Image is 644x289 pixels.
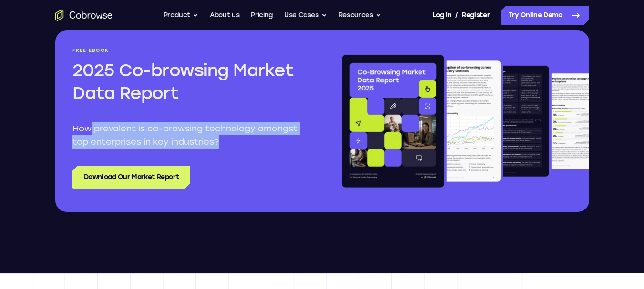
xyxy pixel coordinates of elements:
[284,6,327,25] button: Use Cases
[339,48,589,195] img: Co-browsing market overview report book pages
[251,6,273,25] a: Pricing
[210,6,239,25] a: About us
[72,48,305,53] p: Free ebook
[501,6,589,25] a: Try Online Demo
[55,10,112,21] a: Go to the home page
[338,6,381,25] button: Resources
[455,10,458,21] span: /
[72,122,305,149] p: How prevalent is co-browsing technology amongst top enterprises in key industries?
[72,166,191,189] a: Download Our Market Report
[72,59,305,105] h2: 2025 Co-browsing Market Data Report
[164,6,199,25] button: Product
[432,6,451,25] a: Log In
[462,6,490,25] a: Register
